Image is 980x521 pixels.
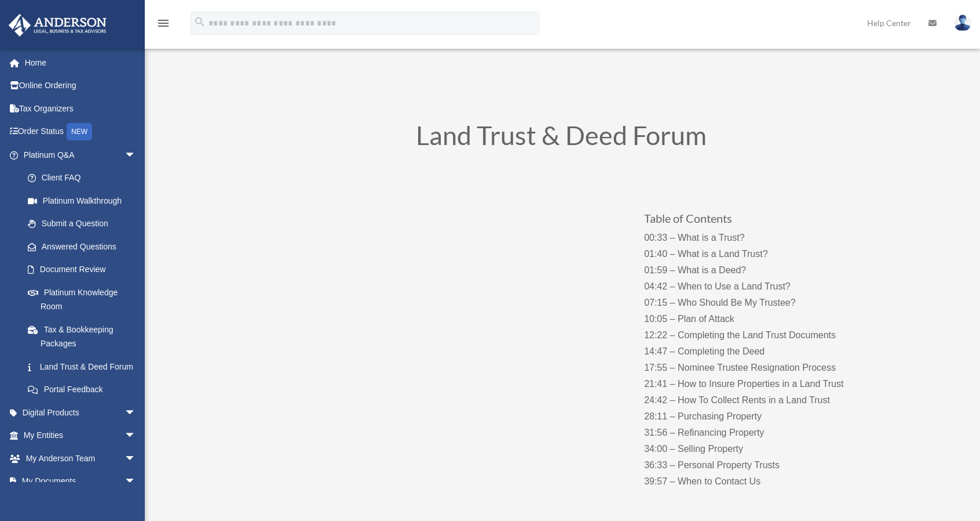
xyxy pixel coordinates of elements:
[125,424,148,448] span: arrow_drop_down
[954,15,971,31] img: User Pic
[16,318,153,355] a: Tax & Bookkeeping Packages
[8,120,153,144] a: Order StatusNEW
[644,212,873,230] h3: Table of Contents
[5,14,110,37] img: Anderson Advisors Platinum Portal
[16,355,148,378] a: Land Trust & Deed Forum
[125,447,148,471] span: arrow_drop_down
[8,97,153,120] a: Tax Organizers
[67,123,92,140] div: NEW
[16,235,153,258] a: Answered Questions
[8,401,153,424] a: Digital Productsarrow_drop_down
[16,189,153,212] a: Platinum Walkthrough
[8,51,153,74] a: Home
[16,281,153,318] a: Platinum Knowledge Room
[125,143,148,167] span: arrow_drop_down
[16,212,153,236] a: Submit a Question
[125,401,148,425] span: arrow_drop_down
[156,16,170,30] i: menu
[8,424,153,447] a: My Entitiesarrow_drop_down
[156,20,170,30] a: menu
[125,470,148,494] span: arrow_drop_down
[8,74,153,97] a: Online Ordering
[644,230,873,490] p: 00:33 – What is a Trust? 01:40 – What is a Land Trust? 01:59 – What is a Deed? 04:42 – When to Us...
[8,143,153,167] a: Platinum Q&Aarrow_drop_down
[248,122,874,154] h1: Land Trust & Deed Forum
[16,378,153,401] a: Portal Feedback
[16,167,153,190] a: Client FAQ
[193,16,206,28] i: search
[8,470,153,493] a: My Documentsarrow_drop_down
[16,258,153,281] a: Document Review
[8,447,153,470] a: My Anderson Teamarrow_drop_down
